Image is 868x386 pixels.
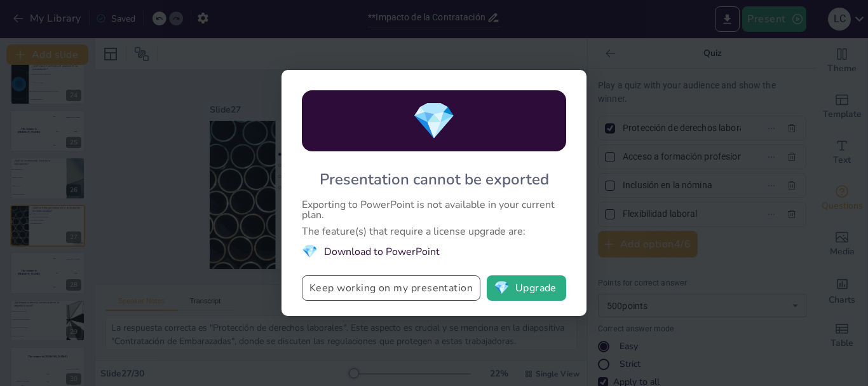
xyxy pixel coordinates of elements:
span: diamond [494,282,510,294]
div: Presentation cannot be exported [320,169,549,190]
span: diamond [412,97,456,146]
button: diamondUpgrade [487,275,566,301]
button: Keep working on my presentation [302,275,480,301]
div: The feature(s) that require a license upgrade are: [302,226,566,237]
span: diamond [302,243,318,260]
div: Exporting to PowerPoint is not available in your current plan. [302,200,566,220]
li: Download to PowerPoint [302,243,566,260]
